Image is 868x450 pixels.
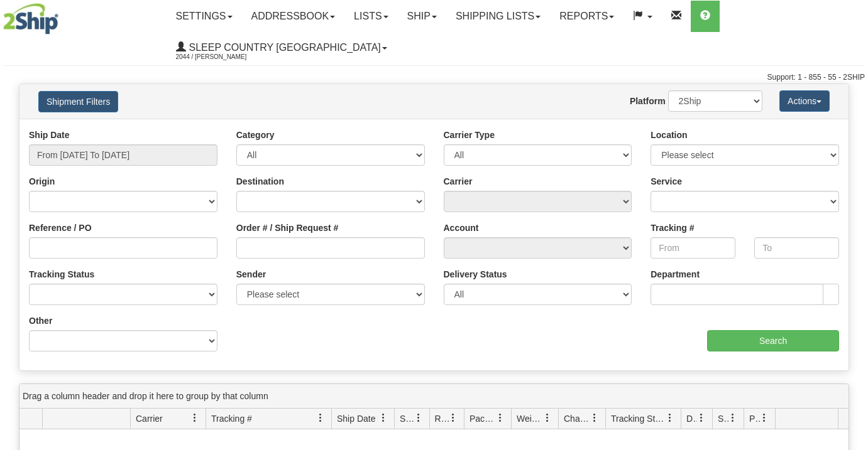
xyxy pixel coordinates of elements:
[490,407,511,429] a: Packages filter column settings
[176,51,270,63] span: 2044 / [PERSON_NAME]
[310,407,331,429] a: Tracking # filter column settings
[29,129,70,141] label: Ship Date
[167,1,242,32] a: Settings
[29,268,94,281] label: Tracking Status
[167,32,397,63] a: Sleep Country [GEOGRAPHIC_DATA] 2044 / [PERSON_NAME]
[537,407,558,429] a: Weight filter column settings
[236,129,275,141] label: Category
[29,222,92,234] label: Reference / PO
[651,129,687,141] label: Location
[651,237,735,259] input: From
[630,95,666,107] label: Platform
[344,1,397,32] a: Lists
[236,222,339,234] label: Order # / Ship Request #
[337,412,375,425] span: Ship Date
[186,42,381,53] span: Sleep Country [GEOGRAPHIC_DATA]
[651,175,682,188] label: Service
[444,175,473,188] label: Carrier
[651,268,700,281] label: Department
[136,412,163,425] span: Carrier
[754,407,775,429] a: Pickup Status filter column settings
[691,407,712,429] a: Delivery Status filter column settings
[659,407,681,429] a: Tracking Status filter column settings
[29,175,55,188] label: Origin
[408,407,429,429] a: Sender filter column settings
[470,412,496,425] span: Packages
[754,237,839,259] input: To
[444,129,495,141] label: Carrier Type
[550,1,624,32] a: Reports
[749,412,760,425] span: Pickup Status
[718,412,728,425] span: Shipment Issues
[564,412,590,425] span: Charge
[444,268,507,281] label: Delivery Status
[707,330,839,351] input: Search
[398,1,446,32] a: Ship
[211,412,252,425] span: Tracking #
[779,90,830,112] button: Actions
[686,412,697,425] span: Delivery Status
[839,161,867,289] iframe: chat widget
[651,222,694,234] label: Tracking #
[517,412,543,425] span: Weight
[373,407,394,429] a: Ship Date filter column settings
[400,412,414,425] span: Sender
[29,314,52,327] label: Other
[584,407,605,429] a: Charge filter column settings
[722,407,744,429] a: Shipment Issues filter column settings
[3,3,58,35] img: logo2044.jpg
[184,407,206,429] a: Carrier filter column settings
[442,407,464,429] a: Recipient filter column settings
[19,384,849,409] div: grid grouping header
[444,222,479,234] label: Account
[236,175,284,188] label: Destination
[435,412,449,425] span: Recipient
[3,72,865,83] div: Support: 1 - 855 - 55 - 2SHIP
[446,1,550,32] a: Shipping lists
[38,91,118,112] button: Shipment Filters
[611,412,666,425] span: Tracking Status
[236,268,266,281] label: Sender
[242,1,345,32] a: Addressbook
